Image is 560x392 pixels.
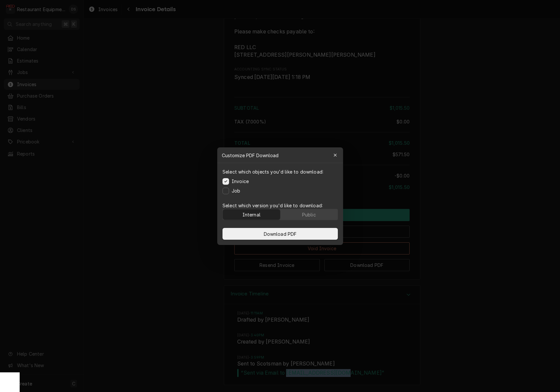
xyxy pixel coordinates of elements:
button: Download PDF [222,228,338,240]
span: Download PDF [262,230,298,237]
div: Internal [242,211,260,218]
label: Invoice [232,178,249,185]
p: Select which version you'd like to download: [222,202,338,209]
div: Customize PDF Download [217,147,343,163]
label: Job [232,187,240,194]
div: Public [302,211,316,218]
p: Select which objects you'd like to download: [222,168,323,175]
